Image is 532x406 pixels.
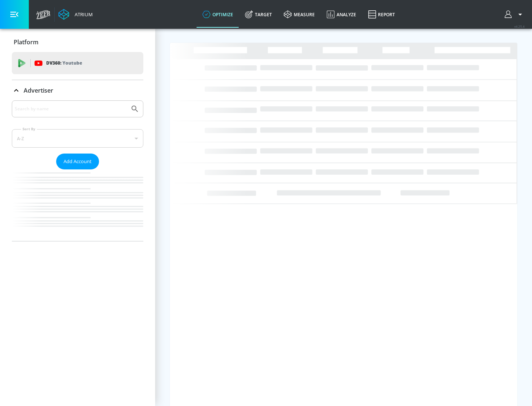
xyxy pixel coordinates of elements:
a: measure [278,1,321,28]
p: Advertiser [24,86,53,94]
a: optimize [197,1,239,28]
nav: list of Advertiser [12,169,143,241]
p: Platform [14,38,38,46]
div: A-Z [12,129,143,148]
p: DV360: [46,59,82,67]
span: v 4.25.4 [514,24,525,28]
div: Atrium [72,11,93,18]
a: Report [362,1,401,28]
a: Target [239,1,278,28]
p: Youtube [62,59,82,67]
div: Advertiser [12,80,143,101]
button: Add Account [56,154,99,169]
div: Advertiser [12,100,143,241]
div: DV360: Youtube [12,52,143,74]
div: Platform [12,32,143,52]
input: Search by name [15,104,127,114]
span: Add Account [64,157,92,166]
a: Analyze [321,1,362,28]
label: Sort By [21,127,37,131]
a: Atrium [58,9,93,20]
